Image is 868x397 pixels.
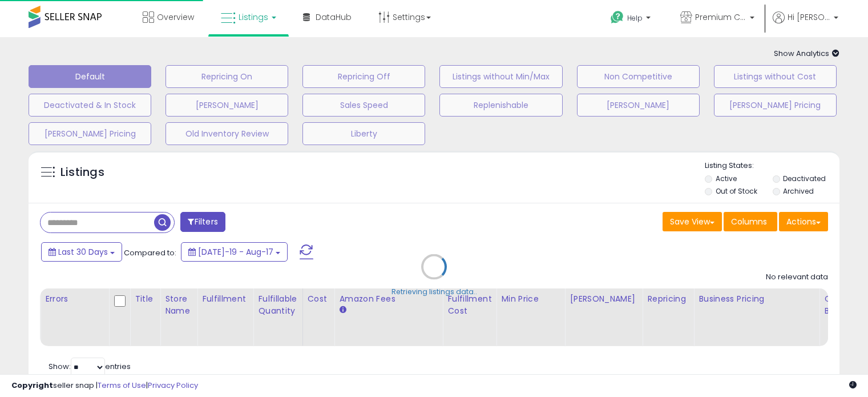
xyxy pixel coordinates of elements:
[239,11,268,23] span: Listings
[601,2,662,37] a: Help
[577,94,700,117] button: [PERSON_NAME]
[714,65,837,88] button: Listings without Cost
[165,65,288,88] button: Repricing On
[439,94,562,117] button: Replenishable
[773,11,838,37] a: Hi [PERSON_NAME]
[695,11,746,23] span: Premium Convenience
[11,380,53,391] strong: Copyright
[788,11,830,23] span: Hi [PERSON_NAME]
[577,65,700,88] button: Non Competitive
[302,122,425,145] button: Liberty
[302,65,425,88] button: Repricing Off
[11,380,198,391] div: seller snap | |
[29,94,151,117] button: Deactivated & In Stock
[165,94,288,117] button: [PERSON_NAME]
[439,65,562,88] button: Listings without Min/Max
[165,122,288,145] button: Old Inventory Review
[316,11,352,23] span: DataHub
[610,10,624,25] i: Get Help
[29,65,151,88] button: Default
[774,48,839,59] span: Show Analytics
[157,11,194,23] span: Overview
[302,94,425,117] button: Sales Speed
[29,122,151,145] button: [PERSON_NAME] Pricing
[391,287,477,297] div: Retrieving listings data..
[714,94,837,117] button: [PERSON_NAME] Pricing
[627,13,643,23] span: Help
